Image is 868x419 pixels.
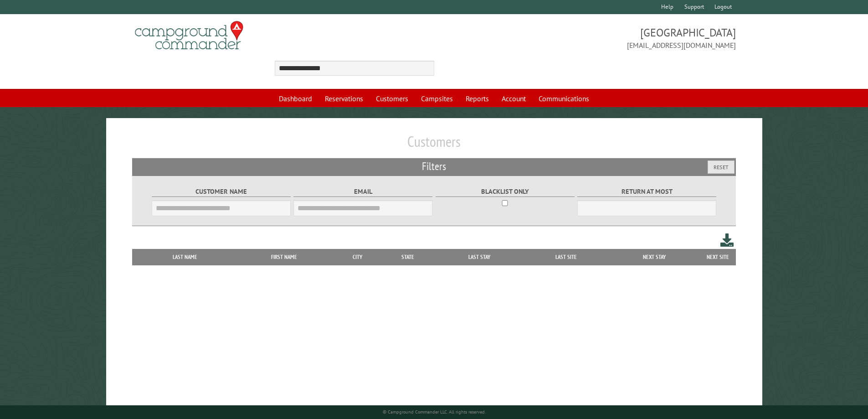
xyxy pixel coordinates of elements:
a: Reports [460,90,494,107]
label: Blacklist only [436,186,575,197]
a: Customers [370,90,414,107]
small: © Campground Commander LLC. All rights reserved. [383,409,486,415]
th: Last Stay [436,249,523,265]
span: [GEOGRAPHIC_DATA] [EMAIL_ADDRESS][DOMAIN_NAME] [434,25,736,51]
a: Dashboard [273,90,318,107]
a: Account [496,90,531,107]
a: Download this customer list (.csv) [720,232,734,248]
a: Campsites [416,90,458,107]
th: City [335,249,380,265]
th: Next Stay [609,249,700,265]
th: Last Name [137,249,233,265]
img: Campground Commander [132,18,246,53]
h2: Filters [132,158,736,176]
th: State [380,249,436,265]
button: Reset [708,160,734,174]
label: Return at most [577,186,716,197]
a: Reservations [319,90,369,107]
label: Email [293,186,432,197]
h1: Customers [132,133,736,158]
th: Next Site [699,249,736,265]
th: First Name [233,249,335,265]
th: Last Site [523,249,609,265]
a: Communications [533,90,595,107]
label: Customer Name [152,186,291,197]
